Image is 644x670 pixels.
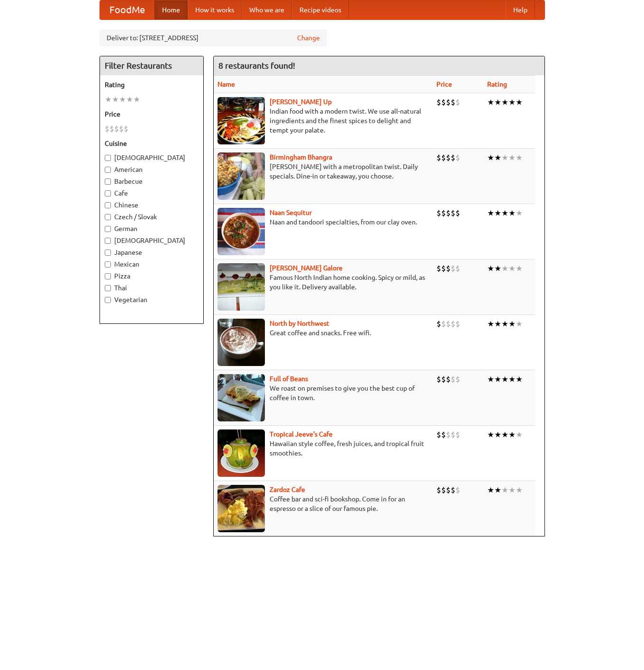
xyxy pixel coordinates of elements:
a: Tropical Jeeve's Cafe [270,430,333,438]
li: ★ [494,263,501,274]
li: $ [441,152,446,163]
li: ★ [487,208,494,218]
li: ★ [494,429,501,440]
li: $ [455,152,460,163]
a: Rating [487,80,507,88]
input: [DEMOGRAPHIC_DATA] [105,155,111,161]
img: beans.jpg [218,374,265,421]
p: Famous North Indian home cooking. Spicy or mild, as you like it. Delivery available. [218,273,429,292]
li: ★ [501,263,508,274]
li: $ [114,124,119,134]
li: ★ [494,374,501,384]
a: How it works [188,0,242,19]
li: ★ [508,208,516,218]
li: $ [451,263,455,274]
img: curryup.jpg [218,97,265,144]
label: Vegetarian [105,295,199,304]
p: Coffee bar and sci-fi bookshop. Come in for an espresso or a slice of our famous pie. [218,494,429,513]
li: $ [455,97,460,107]
li: ★ [112,94,119,105]
li: ★ [487,263,494,274]
li: ★ [105,94,112,105]
li: ★ [516,485,523,495]
p: Hawaiian style coffee, fresh juices, and tropical fruit smoothies. [218,439,429,458]
li: ★ [508,152,516,163]
li: ★ [516,263,523,274]
li: $ [436,263,441,274]
h5: Cuisine [105,139,199,148]
input: Barbecue [105,179,111,185]
li: ★ [487,374,494,384]
li: $ [455,319,460,329]
li: ★ [508,485,516,495]
p: We roast on premises to give you the best cup of coffee in town. [218,384,429,402]
img: naansequitur.jpg [218,208,265,255]
label: American [105,165,199,174]
li: $ [436,208,441,218]
li: ★ [494,485,501,495]
li: $ [441,319,446,329]
input: Japanese [105,250,111,256]
li: ★ [508,374,516,384]
li: $ [446,263,451,274]
li: $ [441,485,446,495]
a: Naan Sequitur [270,209,312,216]
li: $ [119,124,124,134]
li: $ [451,319,455,329]
li: $ [451,429,455,440]
li: ★ [494,97,501,107]
input: Thai [105,285,111,291]
label: [DEMOGRAPHIC_DATA] [105,236,199,245]
li: ★ [494,152,501,163]
input: American [105,167,111,173]
li: ★ [501,319,508,329]
a: FoodMe [100,0,154,19]
li: $ [446,485,451,495]
li: $ [105,124,109,134]
li: $ [451,208,455,218]
li: $ [436,97,441,107]
li: $ [436,152,441,163]
a: Name [218,80,235,88]
ng-pluralize: 8 restaurants found! [218,61,295,70]
a: [PERSON_NAME] Up [270,98,332,106]
li: ★ [487,429,494,440]
li: ★ [516,97,523,107]
label: Japanese [105,248,199,257]
h4: Filter Restaurants [100,56,203,75]
li: $ [455,485,460,495]
li: ★ [501,485,508,495]
li: ★ [494,208,501,218]
li: ★ [508,319,516,329]
input: [DEMOGRAPHIC_DATA] [105,238,111,244]
img: north.jpg [218,319,265,366]
a: Help [506,0,535,19]
a: Zardoz Cafe [270,486,305,493]
input: German [105,226,111,232]
li: $ [446,208,451,218]
li: $ [446,429,451,440]
li: ★ [508,429,516,440]
div: Deliver to: [STREET_ADDRESS] [100,29,327,46]
li: ★ [487,152,494,163]
input: Chinese [105,202,111,208]
label: Chinese [105,200,199,210]
li: $ [446,319,451,329]
input: Pizza [105,273,111,279]
b: Birmingham Bhangra [270,153,332,161]
li: ★ [133,94,140,105]
li: ★ [516,319,523,329]
li: $ [451,485,455,495]
b: Full of Beans [270,375,308,383]
li: ★ [126,94,133,105]
label: Cafe [105,188,199,198]
a: Change [297,33,320,43]
li: ★ [516,208,523,218]
li: $ [451,152,455,163]
li: $ [436,374,441,384]
a: Recipe videos [292,0,349,19]
li: ★ [487,97,494,107]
